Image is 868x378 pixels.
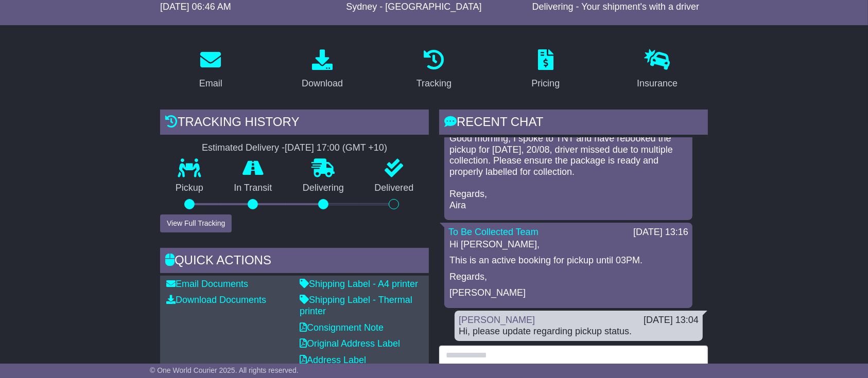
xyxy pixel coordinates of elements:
[302,77,343,91] div: Download
[359,183,429,194] p: Delivered
[410,46,458,94] a: Tracking
[525,46,566,94] a: Pricing
[531,77,560,91] div: Pricing
[287,183,359,194] p: Delivering
[150,366,299,374] span: © One World Courier 2025. All rights reserved.
[160,142,429,154] div: Estimated Delivery -
[633,227,688,238] div: [DATE] 13:16
[449,111,687,211] p: Hi Team, Good morning, I spoke to TNT and have rebooked the pickup for [DATE], 20/08, driver miss...
[637,77,678,91] div: Insurance
[449,287,687,299] p: [PERSON_NAME]
[300,338,400,349] a: Original Address Label
[630,46,684,94] a: Insurance
[449,255,687,266] p: This is an active booking for pickup until 03PM.
[448,227,539,237] a: To Be Collected Team
[300,295,412,316] a: Shipping Label - Thermal printer
[193,46,229,94] a: Email
[199,77,222,91] div: Email
[160,183,219,194] p: Pickup
[295,46,350,94] a: Download
[439,110,708,137] div: RECENT CHAT
[532,2,700,12] span: Delivering - Your shipment's with a driver
[166,279,248,289] a: Email Documents
[449,272,687,283] p: Regards,
[160,2,231,12] span: [DATE] 06:46 AM
[449,239,687,250] p: Hi [PERSON_NAME],
[160,248,429,276] div: Quick Actions
[459,326,699,337] div: Hi, please update regarding pickup status.
[219,183,288,194] p: In Transit
[300,322,384,333] a: Consignment Note
[166,295,266,305] a: Download Documents
[416,77,452,91] div: Tracking
[285,142,387,154] div: [DATE] 17:00 (GMT +10)
[459,315,535,325] a: [PERSON_NAME]
[644,315,699,326] div: [DATE] 13:04
[300,279,418,289] a: Shipping Label - A4 printer
[160,110,429,137] div: Tracking history
[300,355,366,365] a: Address Label
[346,2,481,12] span: Sydney - [GEOGRAPHIC_DATA]
[160,214,232,232] button: View Full Tracking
